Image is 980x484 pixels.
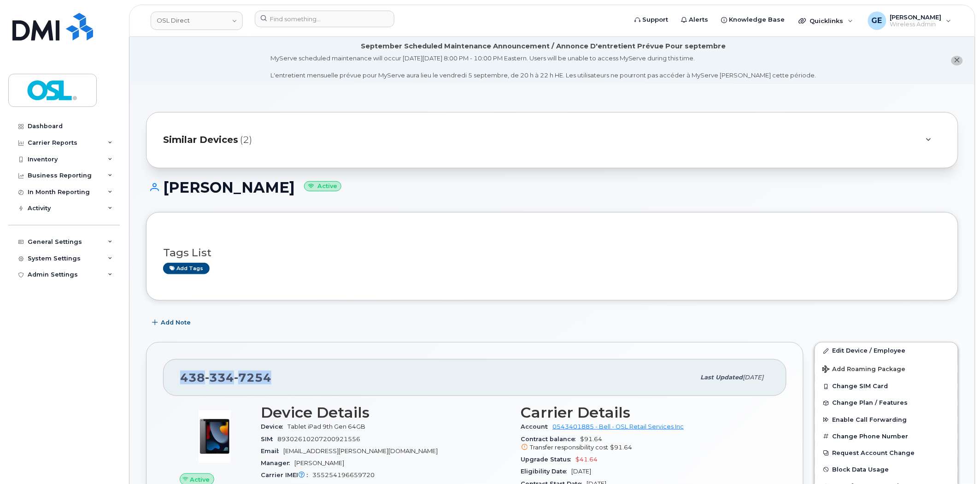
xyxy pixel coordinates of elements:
[288,423,365,430] span: Tablet iPad 9th Gen 64GB
[743,374,764,381] span: [DATE]
[261,472,312,478] span: Carrier IMEI
[815,342,958,359] a: Edit Device / Employee
[833,400,908,407] span: Change Plan / Features
[261,423,288,430] span: Device
[146,179,958,195] h1: [PERSON_NAME]
[294,460,344,466] span: [PERSON_NAME]
[190,475,210,484] span: Active
[163,247,941,259] h3: Tags List
[951,56,963,65] button: close notification
[521,456,576,463] span: Upgrade Status
[161,318,191,327] span: Add Note
[815,359,958,378] button: Add Roaming Package
[815,412,958,428] button: Enable Call Forwarding
[521,468,572,475] span: Eligibility Date
[815,461,958,478] button: Block Data Usage
[163,133,238,147] span: Similar Devices
[234,371,271,384] span: 7254
[277,436,360,443] span: 89302610207200921556
[163,263,210,274] a: Add tags
[576,456,598,463] span: $41.64
[610,444,633,451] span: $91.64
[521,436,581,443] span: Contract balance
[361,41,726,51] div: September Scheduled Maintenance Announcement / Annonce D'entretient Prévue Pour septembre
[261,448,283,454] span: Email
[146,314,199,331] button: Add Note
[261,404,510,421] h3: Device Details
[530,444,609,451] span: Transfer responsibility cost
[521,436,770,452] span: $91.64
[261,436,277,443] span: SIM
[815,378,958,395] button: Change SIM Card
[815,445,958,461] button: Request Account Change
[240,133,252,147] span: (2)
[822,366,906,374] span: Add Roaming Package
[261,460,294,466] span: Manager
[553,423,684,430] a: 0543401885 - Bell - OSL Retail Services Inc
[521,404,770,421] h3: Carrier Details
[833,416,907,423] span: Enable Call Forwarding
[205,371,234,384] span: 334
[701,374,743,381] span: Last updated
[283,448,438,454] span: [EMAIL_ADDRESS][PERSON_NAME][DOMAIN_NAME]
[572,468,592,475] span: [DATE]
[815,395,958,411] button: Change Plan / Features
[187,409,242,464] img: image20231002-3703462-c5m3jd.jpeg
[815,428,958,445] button: Change Phone Number
[304,181,341,192] small: Active
[270,54,816,80] div: MyServe scheduled maintenance will occur [DATE][DATE] 8:00 PM - 10:00 PM Eastern. Users will be u...
[521,423,553,430] span: Account
[312,472,375,478] span: 355254196659720
[180,371,271,384] span: 438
